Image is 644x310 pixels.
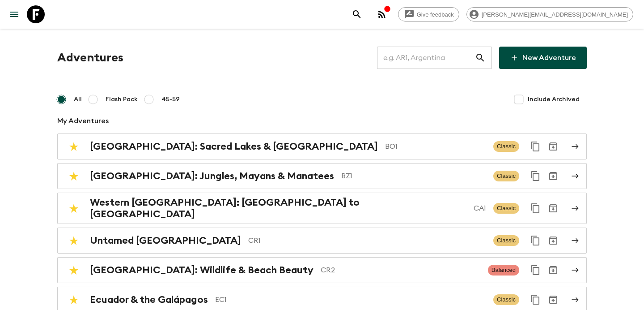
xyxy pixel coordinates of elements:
span: Flash Pack [106,95,138,104]
button: Archive [544,232,562,250]
h2: [GEOGRAPHIC_DATA]: Jungles, Mayans & Manatees [90,170,334,182]
button: Duplicate for 45-59 [526,138,544,155]
span: Classic [493,294,519,305]
a: New Adventure [499,47,587,69]
p: CR2 [321,265,481,276]
a: Untamed [GEOGRAPHIC_DATA]CR1ClassicDuplicate for 45-59Archive [57,228,587,254]
button: Duplicate for 45-59 [526,291,544,309]
button: Archive [544,291,562,309]
span: Classic [493,171,519,181]
h2: [GEOGRAPHIC_DATA]: Wildlife & Beach Beauty [90,264,314,276]
span: Classic [493,203,519,214]
p: EC1 [215,294,486,305]
div: [PERSON_NAME][EMAIL_ADDRESS][DOMAIN_NAME] [466,7,633,22]
button: Duplicate for 45-59 [526,199,544,217]
a: [GEOGRAPHIC_DATA]: Sacred Lakes & [GEOGRAPHIC_DATA]BO1ClassicDuplicate for 45-59Archive [57,133,587,159]
a: [GEOGRAPHIC_DATA]: Jungles, Mayans & ManateesBZ1ClassicDuplicate for 45-59Archive [57,163,587,189]
p: BZ1 [341,171,486,181]
h1: Adventures [57,49,123,67]
input: e.g. AR1, Argentina [377,45,475,70]
button: Archive [544,261,562,279]
h2: Untamed [GEOGRAPHIC_DATA] [90,235,241,246]
span: Classic [493,235,519,246]
span: 45-59 [161,95,180,104]
button: search adventures [348,5,366,23]
button: Archive [544,199,562,217]
span: [PERSON_NAME][EMAIL_ADDRESS][DOMAIN_NAME] [477,11,633,18]
button: Duplicate for 45-59 [526,232,544,250]
p: BO1 [385,141,486,152]
a: Give feedback [398,7,459,22]
a: Western [GEOGRAPHIC_DATA]: [GEOGRAPHIC_DATA] to [GEOGRAPHIC_DATA]CA1ClassicDuplicate for 45-59Arc... [57,193,587,224]
button: Duplicate for 45-59 [526,167,544,185]
p: CA1 [474,203,486,214]
h2: [GEOGRAPHIC_DATA]: Sacred Lakes & [GEOGRAPHIC_DATA] [90,141,378,152]
a: [GEOGRAPHIC_DATA]: Wildlife & Beach BeautyCR2BalancedDuplicate for 45-59Archive [57,257,587,283]
span: All [74,95,82,104]
span: Give feedback [412,11,459,18]
h2: Western [GEOGRAPHIC_DATA]: [GEOGRAPHIC_DATA] to [GEOGRAPHIC_DATA] [90,197,466,220]
button: Duplicate for 45-59 [526,261,544,279]
h2: Ecuador & the Galápagos [90,294,208,306]
p: My Adventures [57,116,587,126]
p: CR1 [248,235,486,246]
span: Include Archived [528,95,580,104]
button: menu [5,5,23,23]
span: Balanced [488,265,519,276]
button: Archive [544,167,562,185]
span: Classic [493,141,519,152]
button: Archive [544,138,562,155]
